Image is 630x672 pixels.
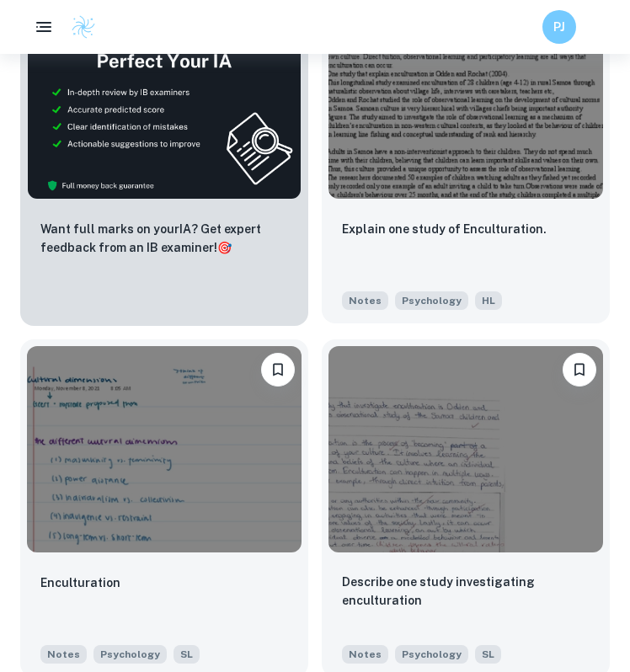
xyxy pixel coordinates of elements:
[261,353,295,387] button: Bookmark
[93,645,167,664] span: Psychology
[27,346,302,552] img: Psychology Notes example thumbnail: Enculturation
[217,241,232,254] span: 🎯
[475,645,501,664] span: SL
[174,645,200,664] span: SL
[342,573,590,610] p: Describe one study investigating enculturation
[40,220,288,257] p: Want full marks on your IA ? Get expert feedback from an IB examiner!
[40,573,120,592] p: Enculturation
[328,346,603,552] img: Psychology Notes example thumbnail: Describe one study investigating encultu
[342,291,388,310] span: Notes
[395,291,468,310] span: Psychology
[342,220,547,238] p: Explain one study of Enculturation.
[475,291,502,310] span: HL
[40,645,87,664] span: Notes
[550,18,569,36] h6: PJ
[342,645,388,664] span: Notes
[395,645,468,664] span: Psychology
[542,10,576,44] button: PJ
[71,14,96,40] img: Clastify logo
[563,353,596,387] button: Bookmark
[61,14,96,40] a: Clastify logo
